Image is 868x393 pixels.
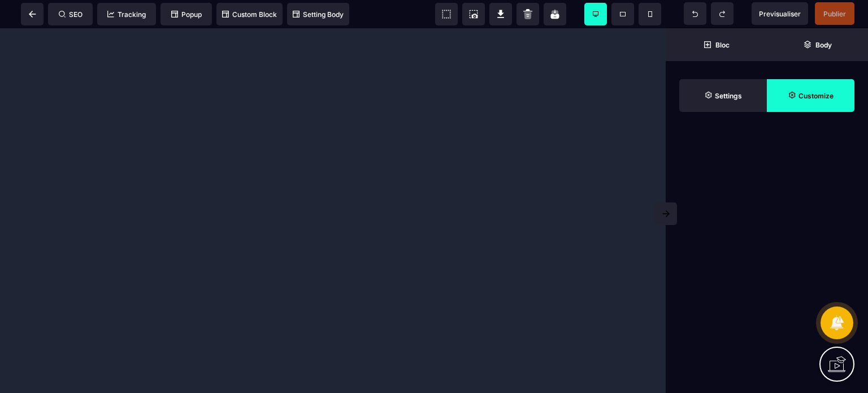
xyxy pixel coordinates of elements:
span: Open Style Manager [767,79,854,112]
span: Screenshot [462,3,485,25]
span: Preview [752,2,808,25]
span: Open Layer Manager [767,28,868,61]
span: Popup [171,10,202,19]
span: Previsualiser [759,10,801,18]
span: Settings [679,79,767,112]
span: Open Blocks [666,28,767,61]
span: Tracking [107,10,146,19]
strong: Settings [715,92,742,100]
strong: Customize [798,92,834,100]
strong: Bloc [715,41,730,49]
strong: Body [815,41,832,49]
span: Setting Body [293,10,344,19]
span: Publier [823,10,846,18]
span: Custom Block [222,10,277,19]
span: SEO [59,10,83,19]
span: View components [435,3,458,25]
